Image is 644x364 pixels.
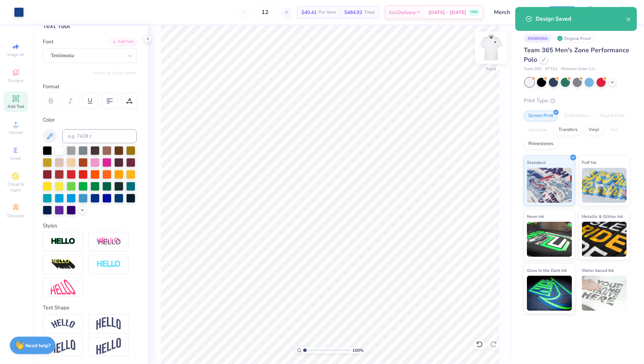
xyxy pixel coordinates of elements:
[43,21,137,31] div: Text Tool
[527,159,545,166] span: Standard
[524,46,629,64] span: Team 365 Men's Zone Performance Polo
[51,280,75,295] img: Free Distort
[319,9,336,16] span: Per Item
[251,6,279,19] input: – –
[109,38,137,46] div: Add Font
[96,338,121,355] img: Rise
[524,139,558,149] div: Rhinestones
[364,9,375,16] span: Total
[51,340,75,353] img: Flag
[93,70,137,76] button: Switch to Greek Letters
[96,317,121,330] img: Arch
[51,259,75,270] img: 3d Illusion
[527,213,544,220] span: Neon Ink
[389,9,416,16] span: Est. Delivery
[43,83,137,91] div: Format
[524,66,542,72] span: Team 365
[344,9,362,16] span: $484.92
[486,66,496,73] div: Front
[11,156,21,161] span: Greek
[96,260,121,268] img: Negative Space
[26,342,51,349] strong: Need help?
[527,267,567,274] span: Glow in the Dark Ink
[582,159,597,166] span: Puff Ink
[8,52,24,57] span: Image AI
[524,111,558,121] div: Screen Print
[470,10,478,15] span: FREE
[51,238,75,246] img: Stroke
[560,111,593,121] div: Embroidery
[527,168,572,203] img: Standard
[555,34,595,43] div: Original Proof
[43,304,137,312] div: Text Shape
[527,276,572,311] img: Glow in the Dark Ink
[582,168,627,203] img: Puff Ink
[527,222,572,257] img: Neon Ink
[524,97,630,105] div: Print Type
[43,222,137,230] div: Styles
[626,15,631,23] button: close
[582,213,623,220] span: Metallic & Glitter Ink
[4,181,28,193] span: Clipart & logos
[595,111,629,121] div: Digital Print
[428,9,466,16] span: [DATE] - [DATE]
[7,104,24,109] span: Add Text
[489,5,540,19] input: Untitled Design
[7,213,24,219] span: Decorate
[582,267,614,274] span: Water based Ink
[606,125,622,135] div: Foil
[96,237,121,246] img: Shadow
[524,34,552,43] div: # 508908A
[554,125,582,135] div: Transfers
[524,125,552,135] div: Applique
[536,15,626,23] div: Design Saved
[8,78,23,83] span: Designs
[301,9,317,16] span: $40.41
[582,222,627,257] img: Metallic & Glitter Ink
[352,347,364,353] span: 100 %
[51,319,75,329] img: Arc
[43,116,137,124] div: Color
[43,38,53,46] label: Font
[477,34,505,62] img: Front
[561,66,596,72] span: Minimum Order: 12 +
[545,66,557,72] span: # TT51
[584,125,604,135] div: Vinyl
[62,129,137,143] input: e.g. 7428 c
[9,130,23,135] span: Upload
[582,276,627,311] img: Water based Ink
